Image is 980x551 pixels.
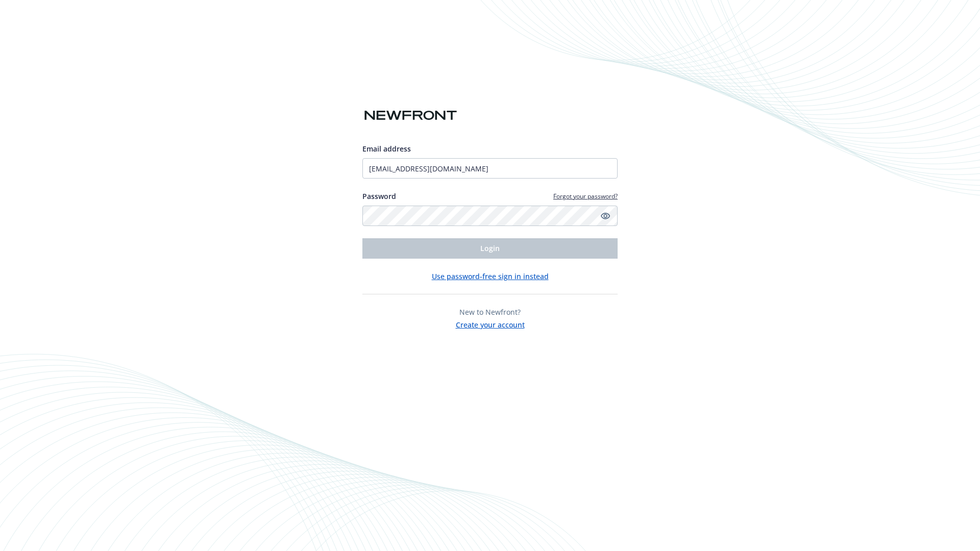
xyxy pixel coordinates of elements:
input: Enter your email [362,158,618,179]
button: Create your account [456,317,525,330]
span: Email address [362,144,411,154]
img: Newfront logo [362,107,459,124]
span: Login [480,243,500,253]
span: New to Newfront? [459,307,521,317]
button: Login [362,238,618,259]
a: Forgot your password? [553,192,618,201]
label: Password [362,191,396,202]
button: Use password-free sign in instead [432,271,549,282]
input: Enter your password [362,206,618,226]
a: Show password [599,210,611,222]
